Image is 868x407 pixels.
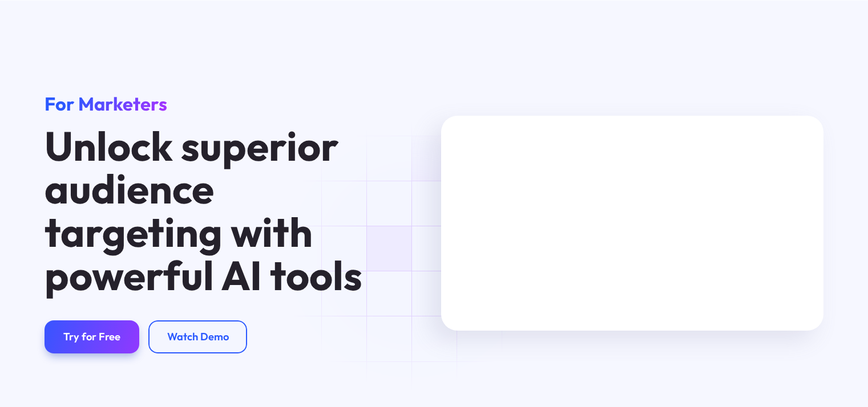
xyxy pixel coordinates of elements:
iframe: KeywordSearch Homepage Welcome [441,116,823,331]
a: Try for Free [45,320,139,353]
div: Try for Free [63,331,120,344]
div: Watch Demo [167,331,229,344]
h1: Unlock superior audience targeting with powerful AI tools [45,125,380,298]
span: For Marketers [45,92,167,115]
